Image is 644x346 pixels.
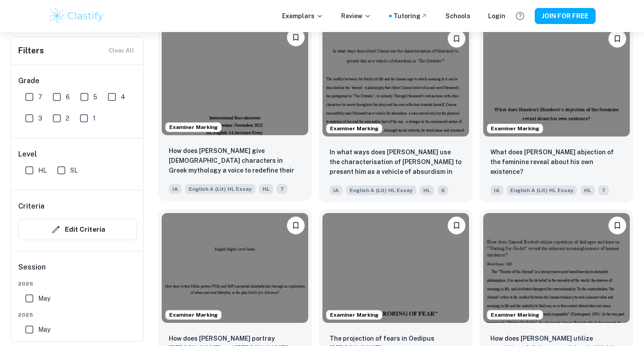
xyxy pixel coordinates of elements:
span: 4 [121,92,125,102]
img: Clastify logo [48,7,105,25]
p: Review [341,11,371,21]
button: Please log in to bookmark exemplars [287,217,305,234]
span: 2025 [18,311,137,319]
span: Examiner Marking [487,311,543,319]
span: IA [169,184,182,194]
span: 3 [38,113,42,123]
span: SL [70,165,78,175]
span: IA [330,185,342,195]
span: English A (Lit) HL Essay [507,185,577,195]
a: Examiner MarkingPlease log in to bookmark exemplarsWhat does Humbert Humbert’s abjection of the f... [480,23,633,202]
span: Examiner Marking [166,311,221,319]
img: English A (Lit) HL Essay IA example thumbnail: How does Arthur Miller portray Willy and [162,213,308,323]
button: Please log in to bookmark exemplars [608,217,626,234]
span: English A (Lit) HL Essay [185,184,255,194]
span: 2026 [18,280,137,288]
img: English A (Lit) HL Essay IA example thumbnail: How does Carol Ann Duffy give female cha [162,25,308,135]
button: Please log in to bookmark exemplars [287,28,305,46]
button: JOIN FOR FREE [535,8,596,24]
button: Please log in to bookmark exemplars [448,30,465,48]
span: 7 [598,185,609,195]
p: How does Carol Ann Duffy give female characters in Greek mythology a voice to redefine their role... [169,146,301,176]
a: Examiner MarkingPlease log in to bookmark exemplarsHow does Carol Ann Duffy give female character... [158,23,312,202]
span: Examiner Marking [326,125,382,133]
span: HL [259,184,273,194]
a: Schools [445,11,470,21]
img: English A (Lit) HL Essay IA example thumbnail: What does Humbert Humbert’s abjection of [483,26,630,136]
span: IA [490,185,503,195]
span: May [38,325,50,334]
button: Please log in to bookmark exemplars [448,217,465,234]
span: 7 [38,92,42,102]
img: English A (Lit) HL Essay IA example thumbnail: How does Samuel Beckett utilize repetiti [483,213,630,323]
span: 7 [277,184,287,194]
span: 6 [66,92,70,102]
p: In what ways does Albert Camus use the characterisation of Meursault to present him as a vehicle ... [330,147,462,177]
button: Edit Criteria [18,219,137,240]
span: May [38,294,50,303]
img: English A (Lit) HL Essay IA example thumbnail: The projection of fears in Oedipus Rex [322,213,469,323]
h6: Grade [18,76,137,86]
p: What does Humbert Humbert’s abjection of the feminine reveal about his own existence? [490,147,623,177]
a: Login [488,11,505,21]
a: Examiner MarkingPlease log in to bookmark exemplarsIn what ways does Albert Camus use the charact... [319,23,473,202]
h6: Filters [18,44,44,57]
span: Examiner Marking [326,311,382,319]
button: Help and Feedback [513,8,528,24]
span: HL [420,185,434,195]
h6: Criteria [18,201,44,212]
button: Please log in to bookmark exemplars [608,30,626,48]
img: English A (Lit) HL Essay IA example thumbnail: In what ways does Albert Camus use the c [322,26,469,136]
h6: Level [18,149,137,160]
span: Examiner Marking [166,123,221,131]
p: Exemplars [282,11,323,21]
span: HL [580,185,595,195]
a: Tutoring [394,11,428,21]
span: 2 [66,113,69,123]
span: 1 [93,113,95,123]
h6: Session [18,262,137,280]
span: 5 [93,92,97,102]
span: 6 [437,185,448,195]
span: English A (Lit) HL Essay [346,185,416,195]
span: HL [38,165,47,175]
span: Examiner Marking [487,125,543,133]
